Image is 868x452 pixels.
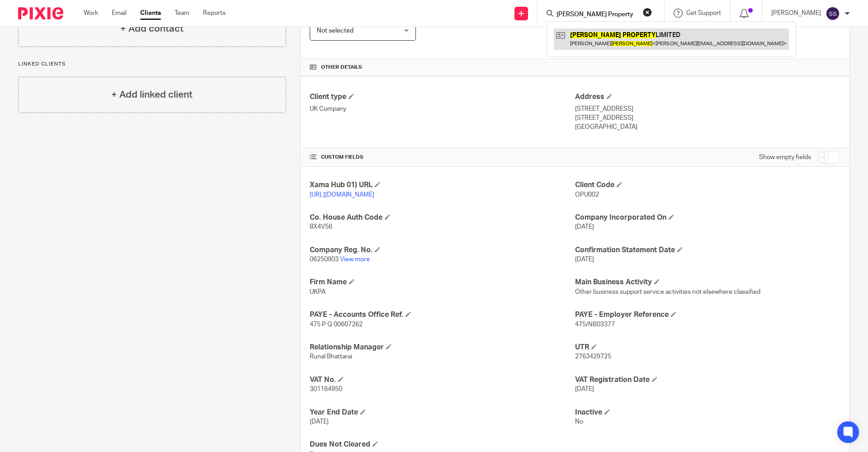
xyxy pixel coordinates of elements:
h4: Xama Hub 01) URL [310,180,575,190]
a: Clients [140,9,161,18]
span: UKPA [310,289,325,295]
p: Linked clients [18,61,286,68]
span: 8X4V56 [310,224,332,230]
p: UK Company [310,104,575,113]
span: 301164950 [310,386,342,392]
h4: Year End Date [310,408,575,417]
span: 475/NB03377 [575,321,615,328]
h4: Company Incorporated On [575,213,840,222]
h4: Confirmation Statement Date [575,245,840,255]
h4: + Add linked client [111,88,193,102]
p: [STREET_ADDRESS] [575,113,840,122]
h4: Dues Not Cleared [310,440,575,449]
h4: Inactive [575,408,840,417]
span: Get Support [686,10,721,16]
a: Team [175,9,189,18]
h4: Client Code [575,180,840,190]
h4: Client type [310,92,575,102]
span: 06250903 [310,256,339,263]
img: svg%3E [826,6,840,21]
span: Other business support service activities not elsewhere classified [575,289,760,295]
h4: + Add contact [120,22,184,36]
span: Not selected [317,28,354,34]
a: Reports [203,9,226,18]
span: [DATE] [575,224,594,230]
p: [GEOGRAPHIC_DATA] [575,122,840,132]
h4: Co. House Auth Code [310,213,575,222]
span: [DATE] [575,386,594,392]
h4: VAT Registration Date [575,375,840,385]
span: [DATE] [575,256,594,263]
h4: Relationship Manager [310,343,575,352]
input: Search [556,11,637,19]
span: Runal Bhattarai [310,353,352,360]
h4: PAYE - Employer Reference [575,310,840,320]
h4: Firm Name [310,278,575,287]
a: Email [112,9,127,18]
h4: UTR [575,343,840,352]
a: [URL][DOMAIN_NAME] [310,192,374,198]
a: View more [340,256,370,263]
span: 2763429725 [575,353,611,360]
a: Work [84,9,98,18]
h4: CUSTOM FIELDS [310,154,575,161]
span: No [575,419,583,425]
h4: PAYE - Accounts Office Ref. [310,310,575,320]
h4: Company Reg. No. [310,245,575,255]
span: Other details [321,64,362,71]
h4: Address [575,92,840,102]
span: OPU002 [575,192,599,198]
button: Clear [643,8,652,17]
span: 475 P Q 00607262 [310,321,363,328]
img: Pixie [18,7,63,19]
p: [STREET_ADDRESS] [575,104,840,113]
p: [PERSON_NAME] [771,9,821,18]
h4: VAT No. [310,375,575,385]
label: Show empty fields [759,153,811,162]
h4: Main Business Activity [575,278,840,287]
span: [DATE] [310,419,329,425]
